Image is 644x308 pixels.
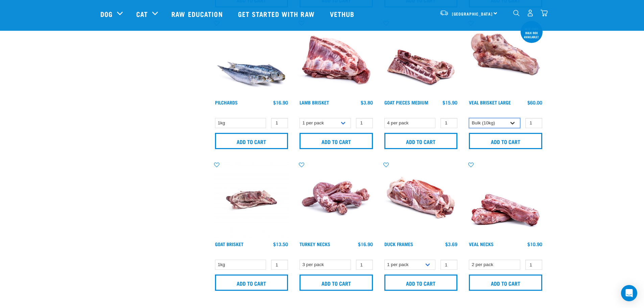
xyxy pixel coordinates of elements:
input: 1 [271,260,288,270]
input: 1 [525,118,542,128]
a: Cat [136,9,148,19]
img: user.png [527,9,534,17]
img: van-moving.png [439,10,449,16]
a: Get started with Raw [231,0,323,27]
input: Add to cart [300,133,373,149]
a: Goat Brisket [215,243,243,245]
input: Add to cart [469,133,542,149]
img: 1197 Goat Pieces Medium 01 [383,20,459,96]
input: Add to cart [469,275,542,291]
a: Veal Brisket Large [469,101,511,103]
a: Veal Necks [469,243,494,245]
input: Add to cart [384,275,458,291]
a: Raw Education [165,0,231,27]
div: Open Intercom Messenger [621,285,637,301]
div: $3.69 [445,241,457,247]
img: Goat Brisket [213,161,290,238]
div: $13.50 [273,241,288,247]
a: Vethub [323,0,363,27]
img: home-icon@2x.png [541,9,548,17]
div: $16.90 [273,100,288,105]
img: 1231 Veal Necks 4pp 01 [467,161,544,238]
div: $60.00 [527,100,542,105]
input: 1 [356,118,373,128]
img: Whole Duck Frame [383,161,459,238]
a: Goat Pieces Medium [384,101,428,103]
a: Turkey Necks [300,243,330,245]
div: $15.90 [443,100,457,105]
img: 1259 Turkey Necks 01 [298,161,375,238]
div: $10.90 [527,241,542,247]
input: 1 [525,260,542,270]
img: Four Whole Pilchards [213,20,290,96]
input: Add to cart [300,275,373,291]
input: 1 [271,118,288,128]
input: 1 [440,118,457,128]
a: Duck Frames [384,243,413,245]
a: Lamb Brisket [300,101,329,103]
div: $16.90 [358,241,373,247]
div: new 10kg bulk box available! [521,24,543,42]
input: 1 [440,260,457,270]
img: 1240 Lamb Brisket Pieces 01 [298,20,375,96]
div: $3.80 [361,100,373,105]
input: Add to cart [384,133,458,149]
input: Add to cart [215,275,288,291]
a: Dog [100,9,113,19]
img: home-icon-1@2x.png [513,10,520,16]
input: Add to cart [215,133,288,149]
span: [GEOGRAPHIC_DATA] [452,13,493,15]
a: Pilchards [215,101,238,103]
input: 1 [356,260,373,270]
img: 1205 Veal Brisket 1pp 01 [467,20,544,96]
